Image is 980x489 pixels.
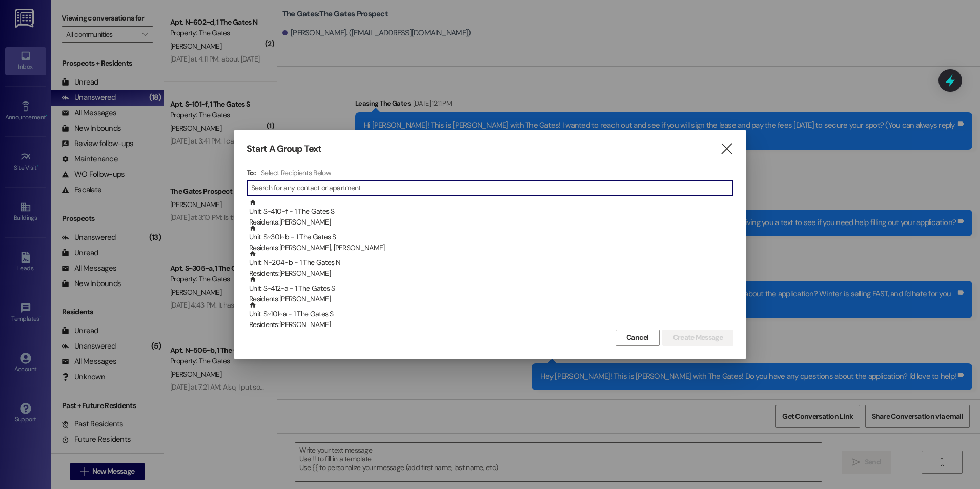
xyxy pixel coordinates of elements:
[261,168,331,177] h4: Select Recipients Below
[249,217,733,228] div: Residents: [PERSON_NAME]
[251,181,733,195] input: Search for any contact or apartment
[673,332,723,343] span: Create Message
[249,268,733,279] div: Residents: [PERSON_NAME]
[720,144,733,154] i: 
[247,250,733,276] div: Unit: N~204~b - 1 The Gates NResidents:[PERSON_NAME]
[249,319,733,330] div: Residents: [PERSON_NAME]
[247,143,321,155] h3: Start A Group Text
[249,242,733,253] div: Residents: [PERSON_NAME], [PERSON_NAME]
[247,225,733,250] div: Unit: S~301~b - 1 The Gates SResidents:[PERSON_NAME], [PERSON_NAME]
[247,199,733,225] div: Unit: S~410~f - 1 The Gates SResidents:[PERSON_NAME]
[249,199,733,228] div: Unit: S~410~f - 1 The Gates S
[616,330,660,346] button: Cancel
[249,250,733,279] div: Unit: N~204~b - 1 The Gates N
[662,330,733,346] button: Create Message
[247,168,256,177] h3: To:
[249,294,733,304] div: Residents: [PERSON_NAME]
[249,301,733,331] div: Unit: S~101~a - 1 The Gates S
[249,276,733,305] div: Unit: S~412~a - 1 The Gates S
[247,301,733,327] div: Unit: S~101~a - 1 The Gates SResidents:[PERSON_NAME]
[249,225,733,254] div: Unit: S~301~b - 1 The Gates S
[626,332,649,343] span: Cancel
[247,276,733,301] div: Unit: S~412~a - 1 The Gates SResidents:[PERSON_NAME]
